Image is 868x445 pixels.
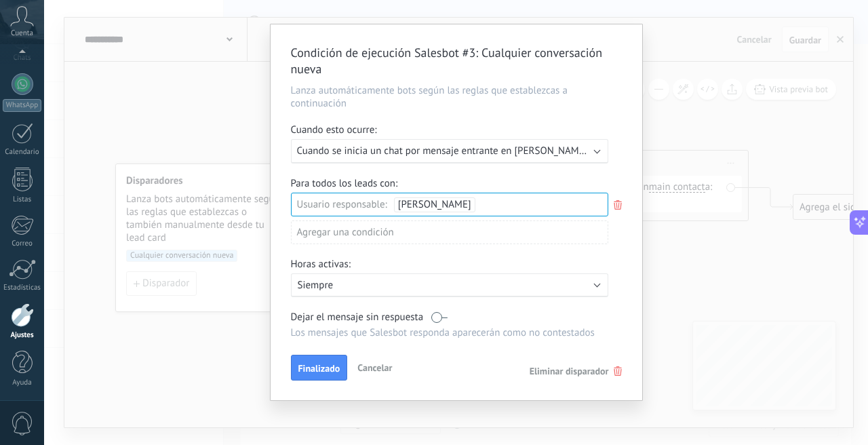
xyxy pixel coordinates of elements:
[530,365,609,377] span: Eliminar disparador
[3,379,42,387] div: Ayuda
[3,195,42,204] div: Listas
[291,258,622,273] div: Horas activas:
[291,355,348,381] button: Finalizado
[291,123,622,139] div: Cuando esto ocurre:
[291,177,622,190] div: Para todos los leads con:
[297,144,663,157] span: Cuando se inicia un chat por mensaje entrante en [PERSON_NAME] [PERSON_NAME]
[297,193,394,211] div: Usuario responsable:
[298,279,535,292] p: Siempre
[3,284,42,292] div: Estadísticas
[291,84,622,110] p: Lanza automáticamente bots según las reglas que establezcas a continuación
[3,239,42,248] div: Correo
[291,45,603,77] span: : Cualquier conversación nueva
[357,362,392,374] span: Cancelar
[291,311,424,324] span: Dejar el mensaje sin respuesta
[298,364,340,373] span: Finalizado
[291,220,608,244] div: Agregar una condición
[291,45,608,77] h2: Condición de ejecución Salesbot #3
[11,29,33,38] span: Cuenta
[394,197,475,212] div: [PERSON_NAME]
[3,148,42,157] div: Calendario
[3,99,41,112] div: WhatsApp
[3,331,42,340] div: Ajustes
[352,357,397,378] button: Cancelar
[291,326,608,339] p: Los mensajes que Salesbot responda aparecerán como no contestados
